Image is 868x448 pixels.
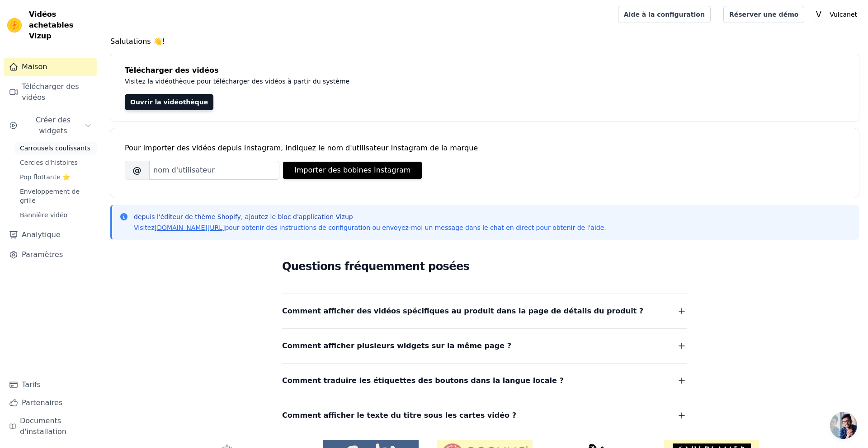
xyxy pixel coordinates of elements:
[14,156,97,169] a: Cercles d'histoires
[20,173,70,181] font: Pop flottante ⭐
[134,224,155,231] font: Visitez
[4,78,97,107] a: Télécharger des vidéos
[130,98,208,106] font: Ouvrir la vidéothèque
[14,171,97,183] a: Pop flottante ⭐
[282,411,516,420] font: Comment afficher le texte du titre sous les cartes vidéo ?
[830,11,857,18] font: Vulcanet
[723,6,804,23] a: Réserver une démo
[294,166,410,174] font: Importer des bobines Instagram
[282,409,687,422] button: Comment afficher le texte du titre sous les cartes vidéo ?
[22,230,61,239] font: Analytique
[7,18,22,33] img: Vizup
[22,82,79,102] font: Télécharger des vidéos
[125,94,213,110] a: Ouvrir la vidéothèque
[20,416,66,436] font: Documents d'installation
[132,165,142,176] font: @
[4,226,97,244] a: Analytique
[14,209,97,221] a: Bannière vidéo
[125,66,218,75] font: Télécharger des vidéos
[125,78,349,85] font: Visitez la vidéothèque pour télécharger des vidéos à partir du système
[134,213,353,220] font: depuis l'éditeur de thème Shopify, ajoutez le bloc d'application Vizup
[283,162,422,179] button: Importer des bobines Instagram
[36,116,71,135] font: Créer des widgets
[282,374,687,387] button: Comment traduire les étiquettes des boutons dans la langue locale ?
[225,224,606,231] font: pour obtenir des instructions de configuration ou envoyez-moi un message dans le chat en direct p...
[816,10,821,19] text: V
[20,145,90,152] font: Carrousels coulissants
[20,188,80,204] font: Enveloppement de grille
[29,10,73,40] font: Vidéos achetables Vizup
[4,376,97,394] a: Tarifs
[618,6,711,23] a: Aide à la configuration
[282,260,469,273] font: Questions fréquemment posées
[282,341,511,350] font: Comment afficher plusieurs widgets sur la même page ?
[4,394,97,412] a: Partenaires
[4,246,97,264] a: Paramètres
[830,412,857,439] div: Ouvrir le chat
[14,142,97,154] a: Carrousels coulissants
[14,185,97,207] a: Enveloppement de grille
[4,58,97,76] a: Maison
[4,111,97,140] button: Créer des widgets
[811,6,861,23] button: V Vulcanet
[22,398,62,407] font: Partenaires
[282,305,687,317] button: Comment afficher des vidéos spécifiques au produit dans la page de détails du produit ?
[22,62,47,71] font: Maison
[20,211,67,219] font: Bannière vidéo
[282,307,643,315] font: Comment afficher des vidéos spécifiques au produit dans la page de détails du produit ?
[110,37,165,46] font: Salutations 👋!
[155,224,225,231] a: [DOMAIN_NAME][URL]
[729,11,798,18] font: Réserver une démo
[4,412,97,441] a: Documents d'installation
[125,144,478,152] font: Pour importer des vidéos depuis Instagram, indiquez le nom d'utilisateur Instagram de la marque
[20,159,78,166] font: Cercles d'histoires
[624,11,705,18] font: Aide à la configuration
[282,376,564,385] font: Comment traduire les étiquettes des boutons dans la langue locale ?
[149,161,279,180] input: nom d'utilisateur
[282,340,687,352] button: Comment afficher plusieurs widgets sur la même page ?
[22,380,41,389] font: Tarifs
[22,250,63,259] font: Paramètres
